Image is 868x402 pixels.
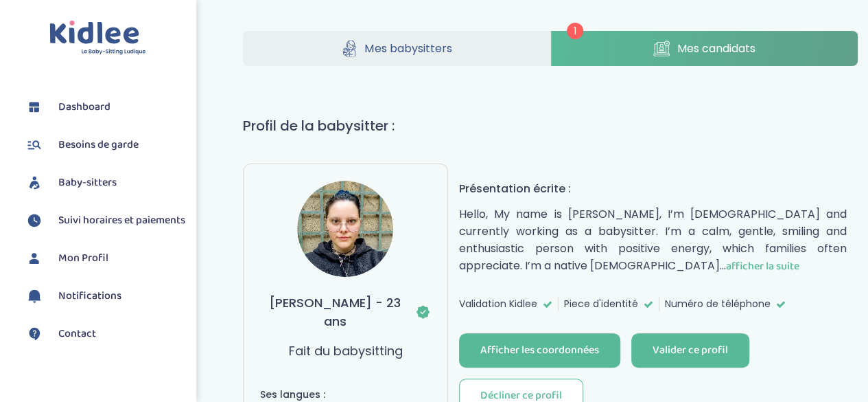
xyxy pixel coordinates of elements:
[58,288,121,304] span: Notifications
[24,286,45,306] img: notification.svg
[24,248,185,269] a: Mon Profil
[364,40,451,57] span: Mes babysitters
[24,324,185,344] a: Contact
[288,342,402,360] p: Fait du babysitting
[677,40,755,57] span: Mes candidats
[24,172,185,193] a: Baby-sitters
[24,210,45,231] img: suivihoraire.svg
[58,250,108,267] span: Mon Profil
[49,21,146,56] img: logo.svg
[459,180,847,197] h4: Présentation écrite :
[459,297,537,311] span: Validation Kidlee
[480,343,599,359] div: Afficher les coordonnées
[551,31,858,66] a: Mes candidats
[459,205,847,275] p: Hello, My name is [PERSON_NAME], I’m [DEMOGRAPHIC_DATA] and currently working as a babysitter. I’...
[297,181,393,277] img: avatar
[58,99,110,115] span: Dashboard
[24,97,45,118] img: dashboard.svg
[24,135,45,155] img: besoin.svg
[665,297,771,311] span: Numéro de téléphone
[24,248,45,269] img: profil.svg
[24,97,185,118] a: Dashboard
[24,324,45,344] img: contact.svg
[564,297,638,311] span: Piece d'identité
[631,333,749,368] button: Valider ce profil
[260,293,431,331] h3: [PERSON_NAME] - 23 ans
[567,23,583,39] span: 1
[24,210,185,231] a: Suivi horaires et paiements
[58,212,185,229] span: Suivi horaires et paiements
[24,135,185,155] a: Besoins de garde
[260,388,431,402] h4: Ses langues :
[459,333,620,368] button: Afficher les coordonnées
[726,258,799,275] span: afficher la suite
[58,137,139,153] span: Besoins de garde
[58,175,117,191] span: Baby-sitters
[24,286,185,306] a: Notifications
[653,343,728,359] div: Valider ce profil
[243,31,550,66] a: Mes babysitters
[24,172,45,193] img: babysitters.svg
[243,115,858,136] h1: Profil de la babysitter :
[58,326,96,342] span: Contact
